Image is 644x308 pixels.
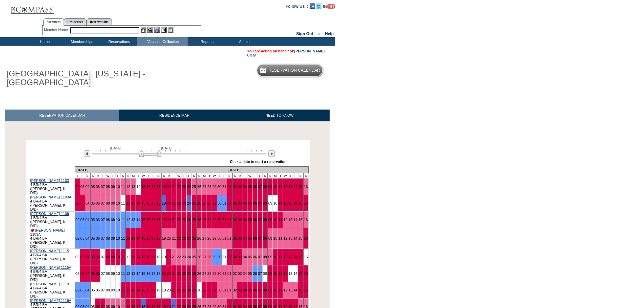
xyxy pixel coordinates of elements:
a: 10 [116,218,120,222]
a: 31 [222,201,226,205]
img: Reservations [161,27,167,33]
a: 03 [238,185,242,189]
a: 09 [111,201,115,205]
a: 22 [177,255,181,259]
a: 24 [187,236,191,240]
a: [PERSON_NAME] 1103 [30,179,69,183]
a: 09 [111,236,115,240]
a: 15 [299,218,303,222]
a: 06 [253,218,257,222]
a: 02 [233,201,237,205]
a: 05 [91,218,95,222]
a: 30 [217,218,221,222]
a: 03 [80,236,85,240]
a: 27 [202,185,206,189]
a: 12 [283,185,287,189]
a: 25 [192,185,196,189]
a: 11 [121,236,125,240]
a: 11 [278,236,282,240]
a: 27 [202,218,206,222]
a: Clear [247,53,256,57]
a: 31 [222,271,226,276]
a: 20 [167,236,171,240]
a: 05 [91,255,95,259]
a: 12 [283,218,287,222]
a: 23 [182,185,186,189]
a: 03 [238,271,242,276]
a: 13 [288,201,292,205]
td: Reservations [100,37,137,46]
a: 27 [202,201,206,205]
a: 09 [111,185,115,189]
a: 09 [268,218,272,222]
a: 19 [162,271,166,276]
a: 07 [258,255,262,259]
a: 05 [91,236,95,240]
a: 17 [151,185,156,189]
a: 24 [187,271,191,276]
a: 17 [151,218,156,222]
a: 16 [146,255,150,259]
a: 06 [96,236,100,240]
a: 06 [253,201,257,205]
a: 10 [273,201,277,205]
a: 02 [75,236,79,240]
a: 28 [207,218,211,222]
a: 08 [106,271,110,276]
a: 28 [207,255,211,259]
a: 11 [278,201,282,205]
a: 07 [258,218,262,222]
a: 15 [299,185,303,189]
a: 16 [146,201,150,205]
a: Members [43,18,64,26]
a: Subscribe to our YouTube Channel [323,4,335,8]
a: 13 [288,236,292,240]
a: 25 [192,271,196,276]
a: 25 [192,201,196,205]
a: 16 [146,271,150,276]
img: b_edit.gif [141,27,146,33]
a: 12 [126,201,130,205]
a: 18 [157,271,161,276]
td: Admin [225,37,262,46]
a: 29 [212,185,216,189]
a: 17 [151,271,156,276]
a: 15 [141,201,145,205]
a: 04 [243,185,247,189]
a: 29 [212,201,216,205]
a: 30 [217,271,221,276]
a: 01 [228,218,232,222]
a: 21 [172,271,176,276]
a: 14 [293,218,297,222]
a: 25 [192,236,196,240]
a: 02 [233,236,237,240]
img: Follow us on Twitter [316,3,321,9]
a: 01 [228,185,232,189]
a: 03 [80,271,85,276]
a: 24 [187,201,191,205]
a: 05 [91,271,95,276]
a: 04 [86,271,90,276]
a: 21 [172,255,176,259]
a: 09 [111,271,115,276]
a: 31 [222,236,226,240]
a: 01 [228,201,232,205]
a: 01 [228,255,232,259]
a: 03 [238,218,242,222]
a: 08 [263,236,267,240]
a: [PERSON_NAME] 1115 [30,249,69,253]
a: 28 [207,185,211,189]
a: 20 [167,201,171,205]
a: 30 [217,236,221,240]
a: [PERSON_NAME] [294,49,325,53]
a: 06 [96,271,100,276]
a: 20 [167,185,171,189]
a: 14 [136,236,140,240]
a: 04 [243,255,247,259]
a: 16 [304,218,308,222]
a: 29 [212,271,216,276]
a: 26 [197,236,201,240]
a: 02 [233,185,237,189]
a: 13 [288,255,292,259]
a: 15 [299,255,303,259]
